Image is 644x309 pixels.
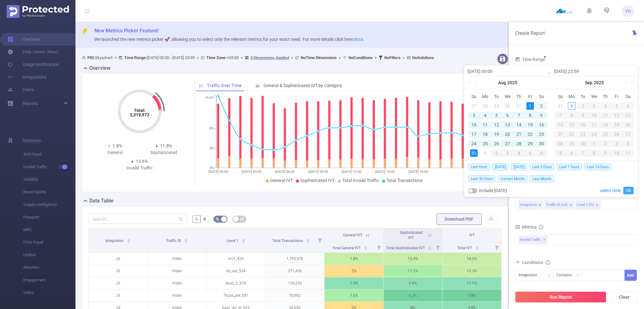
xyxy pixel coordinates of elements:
[611,291,638,303] button: Clear
[589,92,600,101] th: Wed
[611,111,622,120] td: September 12, 2025
[611,121,622,129] div: 19
[124,55,147,60] b: Time Range:
[600,121,611,129] div: 18
[526,102,534,110] div: 1
[504,130,511,138] div: 20
[502,130,514,139] td: August 20, 2025
[589,148,600,158] td: October 8, 2025
[468,92,480,101] th: Sun
[547,273,551,278] i: icon: down
[526,140,534,147] div: 29
[576,273,580,278] i: icon: down
[622,111,634,120] td: September 13, 2025
[622,92,634,101] th: Sat
[82,28,88,35] i: icon: thunderbolt
[491,130,502,139] td: August 19, 2025
[491,120,502,130] td: August 12, 2025
[555,139,566,148] td: September 28, 2025
[555,121,566,129] div: 14
[23,173,75,186] span: Visibility
[504,121,511,129] div: 13
[622,112,634,119] div: 13
[600,112,611,119] div: 11
[23,236,75,249] span: Click Fraud
[577,139,589,148] td: September 30, 2025
[589,102,600,110] div: 3
[504,140,511,147] div: 27
[627,76,635,89] a: Next year (Control + right)
[491,101,502,111] td: July 29, 2025
[23,249,75,261] span: Unified
[600,139,611,148] td: October 2, 2025
[546,201,568,209] div: Traffic ID (tid)
[513,148,525,158] td: September 4, 2025
[538,112,545,119] div: 9
[491,149,502,157] div: 2
[555,130,566,139] td: September 21, 2025
[577,148,589,158] td: October 7, 2025
[525,92,536,101] th: Fri
[554,68,634,75] input: End date
[493,102,500,110] div: 29
[566,148,577,158] td: October 6, 2025
[600,140,611,147] div: 2
[497,76,507,89] a: Aug
[566,139,577,148] td: September 29, 2025
[622,140,634,147] div: 4
[536,149,547,157] div: 6
[536,120,547,130] td: August 16, 2025
[611,130,622,138] div: 26
[513,120,525,130] td: August 14, 2025
[208,170,228,174] tspan: [DATE] 00:00
[468,163,490,170] span: Last Hour
[504,112,511,119] div: 6
[530,163,554,170] span: Last 3 Days
[470,102,478,110] div: 27
[566,101,577,111] td: September 1, 2025
[600,130,611,139] td: September 25, 2025
[23,148,75,161] span: Anti-Fraud
[525,111,536,120] td: August 8, 2025
[569,203,572,207] i: icon: close
[470,121,478,129] div: 10
[600,94,611,99] span: Th
[481,140,489,147] div: 25
[589,130,600,139] td: September 24, 2025
[584,76,593,89] a: Sep
[502,120,514,130] td: August 13, 2025
[575,201,601,209] li: Level 1 (l1)
[515,130,523,138] div: 21
[555,112,566,119] div: 7
[622,94,634,99] span: Sa
[536,101,547,111] td: August 2, 2025
[557,163,582,170] span: Last 7 Days
[577,92,589,101] th: Tue
[491,111,502,120] td: August 5, 2025
[23,286,75,299] span: Video
[536,148,547,158] td: September 6, 2025
[502,148,514,158] td: September 3, 2025
[525,120,536,130] td: August 15, 2025
[160,143,172,148] span: 11.8%
[600,149,611,157] div: 9
[481,102,489,110] div: 28
[134,108,145,113] tspan: Total:
[536,94,547,99] span: Sa
[468,130,480,139] td: August 17, 2025
[7,5,69,18] img: Protected Media
[401,55,407,60] span: >
[538,130,545,138] div: 23
[623,187,634,194] a: Ok
[611,94,622,99] span: Fr
[611,130,622,139] td: September 26, 2025
[611,149,622,157] div: 10
[513,130,525,139] td: August 21, 2025
[577,201,594,209] div: Level 1 (l1)
[577,94,589,99] span: Tu
[538,102,545,110] div: 2
[566,121,577,129] div: 15
[611,92,622,101] th: Fri
[589,121,600,129] div: 17
[555,148,566,158] td: October 5, 2025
